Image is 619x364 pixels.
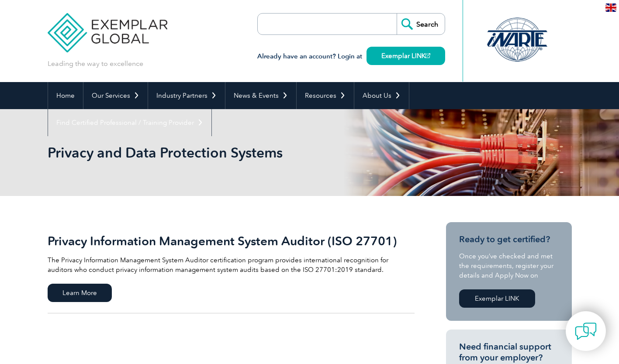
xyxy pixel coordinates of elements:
a: News & Events [225,82,296,109]
a: Exemplar LINK [367,47,445,65]
img: en [605,3,616,12]
a: Our Services [83,82,148,109]
a: Industry Partners [148,82,225,109]
h3: Ready to get certified? [459,234,559,245]
img: open_square.png [425,53,430,58]
h3: Need financial support from your employer? [459,341,559,363]
a: Exemplar LINK [459,289,535,308]
input: Search [397,14,445,34]
a: Find Certified Professional / Training Provider [48,109,211,136]
h2: Privacy Information Management System Auditor (ISO 27701) [48,234,415,248]
a: Home [48,82,83,109]
h3: Already have an account? Login at [257,51,445,62]
h1: Privacy and Data Protection Systems [48,144,383,161]
p: Once you’ve checked and met the requirements, register your details and Apply Now on [459,251,559,280]
a: Resources [297,82,354,109]
p: Leading the way to excellence [48,59,143,69]
a: About Us [354,82,409,109]
img: contact-chat.png [575,320,597,342]
p: The Privacy Information Management System Auditor certification program provides international re... [48,255,415,275]
a: Privacy Information Management System Auditor (ISO 27701) The Privacy Information Management Syst... [48,222,415,313]
span: Learn More [48,284,112,302]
